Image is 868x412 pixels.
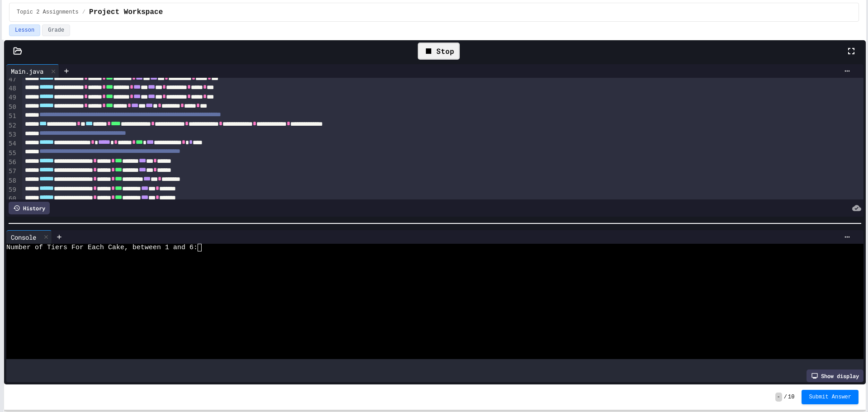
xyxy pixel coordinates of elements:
[6,64,59,78] div: Main.java
[6,230,52,244] div: Console
[6,121,18,130] div: 52
[418,43,460,60] div: Stop
[6,75,18,84] div: 47
[6,167,18,176] div: 57
[89,7,163,18] span: Project Workspace
[6,84,18,93] div: 48
[6,149,18,158] div: 55
[6,185,18,194] div: 59
[6,103,18,112] div: 50
[6,232,41,242] div: Console
[9,24,40,36] button: Lesson
[6,176,18,185] div: 58
[775,393,782,402] span: -
[788,393,794,401] span: 10
[6,158,18,167] div: 56
[802,390,859,404] button: Submit Answer
[6,139,18,148] div: 54
[809,393,851,401] span: Submit Answer
[17,9,79,16] span: Topic 2 Assignments
[6,244,198,251] span: Number of Tiers For Each Cake, between 1 and 6:
[42,24,70,36] button: Grade
[784,393,787,401] span: /
[807,369,863,382] div: Show display
[6,112,18,121] div: 51
[6,194,18,204] div: 60
[6,93,18,102] div: 49
[82,9,85,16] span: /
[6,66,48,76] div: Main.java
[6,130,18,139] div: 53
[9,202,50,214] div: History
